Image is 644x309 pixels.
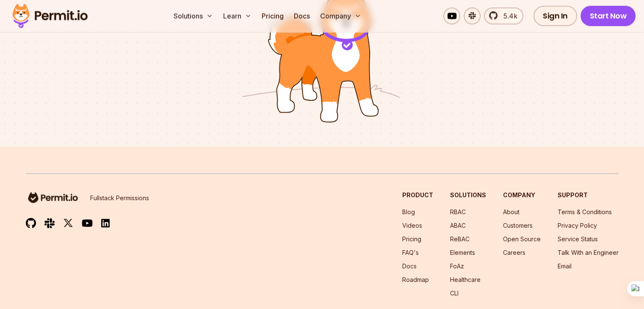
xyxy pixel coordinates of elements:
[450,249,475,256] a: Elements
[8,2,91,30] img: Permit logo
[450,276,481,283] a: Healthcare
[402,262,417,270] a: Docs
[450,235,470,243] a: ReBAC
[503,208,520,215] a: About
[101,218,110,228] img: linkedin
[558,235,598,243] a: Service Status
[63,218,73,229] img: twitter
[258,8,287,25] a: Pricing
[450,208,466,215] a: RBAC
[558,208,612,215] a: Terms & Conditions
[558,191,619,199] h3: Support
[402,235,421,243] a: Pricing
[220,8,255,25] button: Learn
[26,191,80,204] img: logo
[402,276,429,283] a: Roadmap
[402,191,433,199] h3: Product
[44,218,55,229] img: slack
[558,249,619,256] a: Talk With an Engineer
[558,222,597,229] a: Privacy Policy
[402,222,422,229] a: Videos
[503,249,525,256] a: Careers
[498,11,517,21] span: 5.4k
[170,8,216,25] button: Solutions
[484,8,523,25] a: 5.4k
[450,290,459,297] a: CLI
[558,262,572,270] a: Email
[450,262,464,270] a: FoAz
[82,218,93,228] img: youtube
[317,8,365,25] button: Company
[402,208,415,215] a: Blog
[503,191,541,199] h3: Company
[580,6,636,26] a: Start Now
[26,218,36,229] img: github
[450,222,466,229] a: ABAC
[503,222,533,229] a: Customers
[90,194,149,202] p: Fullstack Permissions
[290,8,313,25] a: Docs
[450,191,486,199] h3: Solutions
[402,249,419,256] a: FAQ's
[503,235,541,243] a: Open Source
[533,6,577,26] a: Sign In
